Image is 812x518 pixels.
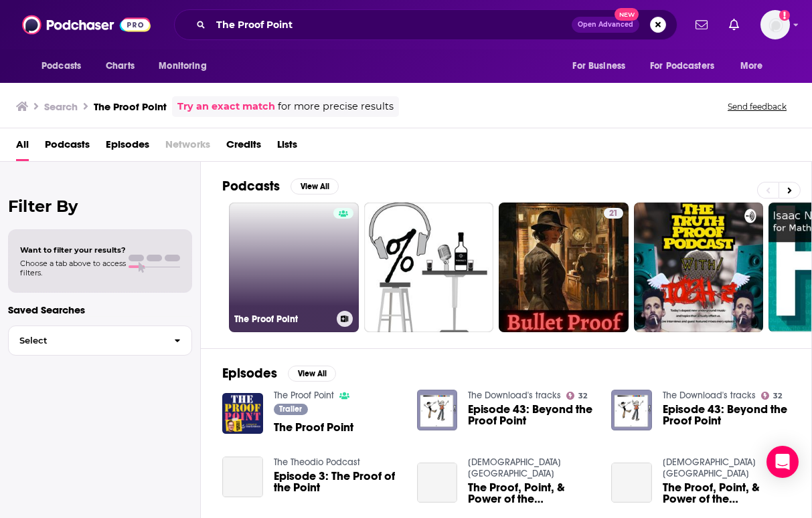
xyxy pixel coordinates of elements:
[604,208,623,219] a: 21
[226,134,261,161] a: Credits
[615,8,639,21] span: New
[8,197,192,216] h2: Filter By
[288,366,336,382] button: View All
[159,57,206,76] span: Monitoring
[760,10,790,39] img: User Profile
[274,471,401,493] a: Episode 3: The Proof of the Point
[274,390,334,401] a: The Proof Point
[760,10,790,39] button: Show profile menu
[22,12,151,37] img: Podchaser - Follow, Share and Rate Podcasts
[42,57,81,76] span: Podcasts
[222,178,339,195] a: PodcastsView All
[234,313,331,325] h3: The Proof Point
[417,390,458,430] img: Episode 43: Beyond the Proof Point
[229,203,359,332] a: The Proof Point
[278,99,394,114] span: for more precise results
[609,207,618,221] span: 21
[417,463,458,503] a: The Proof, Point, & Power of the Resurrection - Audio
[468,482,595,505] a: The Proof, Point, & Power of the Resurrection - Audio
[563,53,642,79] button: open menu
[97,53,143,79] a: Charts
[760,10,790,39] span: Logged in as alignPR
[468,390,561,401] a: The Download's tracks
[94,100,167,113] h3: The Proof Point
[174,9,677,40] div: Search podcasts, credits, & more...
[16,134,29,161] a: All
[761,392,782,400] a: 32
[499,203,629,332] a: 21
[578,21,633,28] span: Open Advanced
[690,13,713,36] a: Show notifications dropdown
[8,303,192,316] p: Saved Searches
[766,446,799,478] div: Open Intercom Messenger
[106,57,135,76] span: Charts
[731,53,780,79] button: open menu
[663,457,756,479] a: Calvary Chapel El Monte
[468,404,595,426] a: Episode 43: Beyond the Proof Point
[149,53,224,79] button: open menu
[32,53,98,79] button: open menu
[211,14,572,35] input: Search podcasts, credits, & more...
[177,99,275,114] a: Try an exact match
[641,53,734,79] button: open menu
[222,457,263,497] a: Episode 3: The Proof of the Point
[468,457,561,479] a: Calvary Chapel El Monte
[724,13,744,36] a: Show notifications dropdown
[222,365,277,382] h2: Episodes
[663,404,790,426] a: Episode 43: Beyond the Proof Point
[663,390,756,401] a: The Download's tracks
[611,390,652,430] img: Episode 43: Beyond the Proof Point
[779,10,790,21] svg: Add a profile image
[572,57,625,76] span: For Business
[20,259,126,277] span: Choose a tab above to access filters.
[222,365,336,382] a: EpisodesView All
[572,17,639,33] button: Open AdvancedNew
[291,178,339,195] button: View All
[106,134,149,161] a: Episodes
[9,336,163,345] span: Select
[650,57,714,76] span: For Podcasters
[578,393,587,399] span: 32
[274,457,360,468] a: The Theodio Podcast
[222,178,280,195] h2: Podcasts
[724,101,791,112] button: Send feedback
[663,482,790,505] a: The Proof, Point, & Power of the Resurrection - Audio
[45,134,90,161] a: Podcasts
[773,393,782,399] span: 32
[611,463,652,503] a: The Proof, Point, & Power of the Resurrection - Audio
[566,392,587,400] a: 32
[279,405,302,413] span: Trailer
[8,326,192,356] button: Select
[274,422,353,433] a: The Proof Point
[20,245,126,255] span: Want to filter your results?
[277,134,297,161] a: Lists
[165,134,210,161] span: Networks
[740,57,763,76] span: More
[44,100,78,113] h3: Search
[222,393,263,434] img: The Proof Point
